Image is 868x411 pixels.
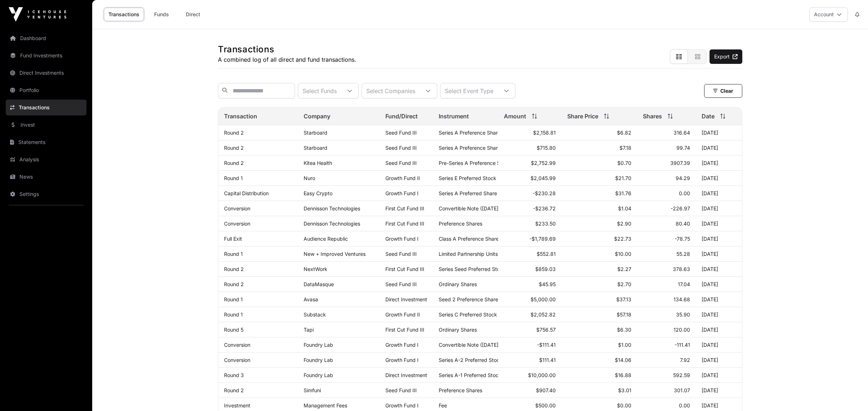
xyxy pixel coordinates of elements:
span: Transaction [224,112,257,121]
h1: Transactions [218,44,356,55]
a: Funds [147,8,176,21]
a: Starboard [304,130,327,136]
a: Round 1 [224,175,243,181]
div: Select Funds [298,83,341,98]
span: Ordinary Shares [439,327,477,333]
td: -$236.72 [498,201,561,216]
a: Seed Fund III [385,281,417,287]
span: -111.41 [675,342,690,348]
a: Round 1 [224,251,243,257]
td: $5,000.00 [498,292,561,307]
a: Round 1 [224,296,243,302]
div: Select Event Type [440,83,498,98]
td: $10,000.00 [498,368,561,383]
span: $10.00 [615,251,631,257]
a: First Cut Fund III [385,266,424,272]
a: Tapi [304,327,314,333]
span: 3907.39 [670,160,690,166]
span: Convertible Note ([DATE]) [439,205,500,211]
td: $2,052.82 [498,307,561,322]
td: $756.57 [498,322,561,337]
td: $111.41 [498,353,561,368]
td: [DATE] [696,383,742,398]
td: [DATE] [696,262,742,277]
span: $1.04 [618,205,631,211]
td: $859.03 [498,262,561,277]
span: 316.64 [674,130,690,136]
a: Capital Distribution [224,190,269,196]
a: Conversion [224,342,250,348]
a: Growth Fund I [385,342,419,348]
a: Substack [304,311,326,318]
span: $2.27 [617,266,631,272]
span: Series A-1 Preferred Stock [439,372,501,378]
span: 7.92 [680,357,690,363]
span: $7.18 [619,145,631,151]
a: Direct [179,8,207,21]
span: $22.73 [614,236,631,242]
a: Conversion [224,357,250,363]
span: $16.88 [615,372,631,378]
td: -$111.41 [498,337,561,353]
div: Select Companies [362,83,420,98]
span: 35.90 [676,311,690,318]
span: Preference Shares [439,387,482,393]
span: Direct Investment [385,296,427,302]
td: $45.95 [498,277,561,292]
a: Starboard [304,145,327,151]
td: [DATE] [696,125,742,140]
td: [DATE] [696,231,742,246]
td: [DATE] [696,368,742,383]
a: Fund Investments [6,48,86,64]
a: Conversion [224,205,250,211]
td: $2,752.99 [498,156,561,171]
a: Invest [6,117,86,133]
span: Class A Preference Shares [439,236,501,242]
span: $6.30 [617,327,631,333]
td: $907.40 [498,383,561,398]
span: 17.04 [678,281,690,287]
a: Settings [6,186,86,202]
a: Dennisson Technologies [304,205,360,211]
a: News [6,169,86,185]
a: DataMasque [304,281,334,287]
td: $2,045.99 [498,171,561,186]
a: Growth Fund I [385,402,419,408]
span: 99.74 [676,145,690,151]
a: Round 2 [224,130,244,136]
a: Seed Fund III [385,160,417,166]
span: 592.59 [673,372,690,378]
td: [DATE] [696,277,742,292]
a: Foundry Lab [304,357,333,363]
a: Seed Fund III [385,145,417,151]
a: Dennisson Technologies [304,220,360,227]
a: Avasa [304,296,318,302]
span: Limited Partnership Units [439,251,498,257]
td: [DATE] [696,353,742,368]
a: Export [710,49,742,64]
a: First Cut Fund III [385,205,424,211]
a: Nuro [304,175,315,181]
td: [DATE] [696,246,742,262]
td: -$1,789.69 [498,231,561,246]
span: $21.70 [615,175,631,181]
span: -78.75 [675,236,690,242]
td: -$230.28 [498,186,561,201]
a: First Cut Fund III [385,220,424,227]
a: Dashboard [6,30,86,46]
a: Transactions [104,8,144,21]
span: 55.28 [676,251,690,257]
span: Series A Preference Shares [439,130,503,136]
td: [DATE] [696,337,742,353]
a: Statements [6,134,86,150]
a: Audience Republic [304,236,348,242]
span: Series A-2 Preferred Stock [439,357,502,363]
span: Company [304,112,330,121]
span: Share Price [567,112,598,121]
a: Growth Fund I [385,357,419,363]
span: Series A Preference Shares [439,145,503,151]
a: Kitea Health [304,160,332,166]
span: $2.90 [617,220,631,227]
td: $715.80 [498,140,561,156]
span: Amount [504,112,526,121]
